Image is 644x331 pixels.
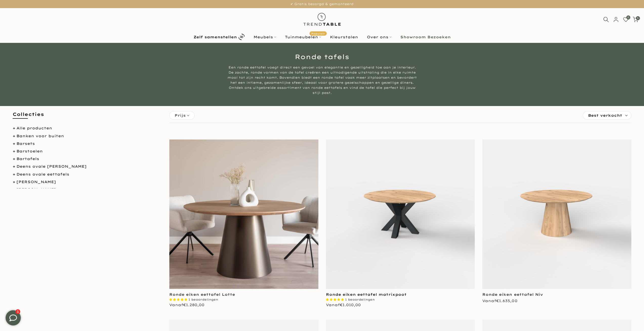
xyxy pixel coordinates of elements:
a: Barsets [16,141,35,146]
a: Deens ovale eettafels [16,172,69,177]
a: TuinmeubelenPopulair [280,34,325,40]
a: Meubels [249,34,280,40]
span: 5 [636,16,640,20]
a: Ronde eiken eettafel Niv [482,292,543,297]
a: Over ons [362,34,396,40]
span: €1.010,00 [340,303,361,307]
div: Een ronde eettafel voegt direct een gevoel van elegantie en gezelligheid toe aan je interieur. De... [227,65,417,95]
a: Kleurstalen [325,34,362,40]
span: Vanaf [169,303,204,307]
a: Alle producten [16,126,52,130]
span: 5.00 stars [326,298,345,301]
p: ✔ Gratis bezorgd & gemonteerd [6,1,638,7]
a: Showroom Bezoeken [396,34,455,40]
a: Ronde eiken eettafel matrixpoot [326,292,407,297]
span: Best verkocht [588,111,622,119]
span: 5.00 stars [169,298,189,301]
a: [PERSON_NAME] [16,180,56,184]
span: 1 beoordelingen [189,298,218,301]
span: Prijs [175,113,186,118]
iframe: toggle-frame [1,305,26,330]
span: Populair [309,31,327,36]
a: 0 [623,17,629,22]
span: €1.280,00 [183,303,204,307]
h1: Ronde tafels [174,54,470,60]
h5: Collecties [13,111,162,123]
span: 0 [626,15,630,19]
a: Banken voor buiten [16,134,64,138]
span: €1.635,00 [496,299,517,303]
a: Zelf samenstellen [189,32,249,41]
a: Deens ovale [PERSON_NAME] [16,164,87,169]
a: Bartafels [16,156,39,161]
span: 1 beoordelingen [345,298,375,301]
label: Sorteren:Best verkocht [583,111,631,119]
span: Vanaf [482,299,517,303]
a: Ronde eiken eettafel Lotte [169,292,235,297]
span: Vanaf [326,303,361,307]
a: [PERSON_NAME] [16,187,56,192]
a: Barstoelen [16,149,43,153]
a: 5 [633,17,638,22]
b: Zelf samenstellen [194,35,237,39]
b: Showroom Bezoeken [400,35,451,39]
img: trend-table [300,8,344,31]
